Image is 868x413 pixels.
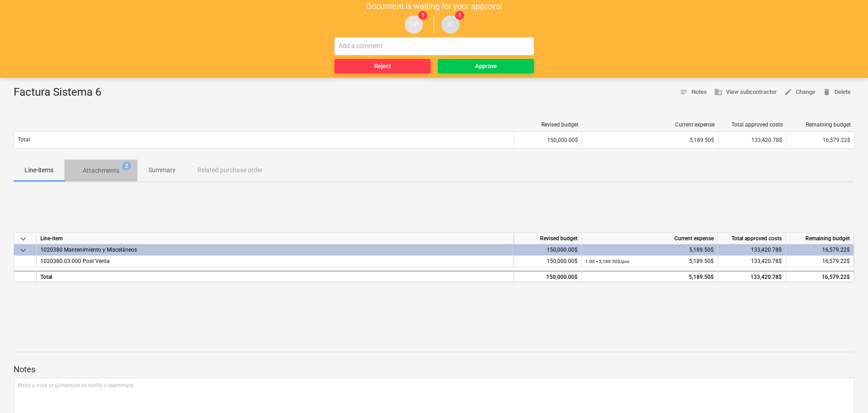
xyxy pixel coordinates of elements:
input: Add a comment [334,37,534,55]
div: 1020380 Mantenimiento y Misceláneos [40,244,510,255]
button: Change [780,85,819,99]
div: 5,189.50$ [586,137,714,143]
button: Notes [676,85,711,99]
div: Total approved costs [722,121,783,128]
span: Change [784,87,815,97]
div: Remaining budget [786,233,854,244]
span: 16,579.22$ [822,258,850,264]
div: 150,000.00$ [514,244,582,256]
span: 1 [455,11,464,20]
div: Reject [374,61,391,72]
div: 133,420.78$ [718,244,786,256]
div: 16,579.22$ [786,271,854,282]
span: keyboard_arrow_down [18,245,29,256]
span: business [714,88,722,96]
span: View subcontractor [714,87,777,97]
span: delete [823,88,831,96]
span: Delete [823,87,851,97]
span: 16,579.22$ [823,137,850,143]
span: notes [680,88,688,96]
span: JC [447,21,454,28]
div: 5,189.50$ [585,256,714,267]
p: Document is waiting for your approval [366,1,502,12]
div: 150,000.00$ [514,256,582,267]
span: 1020380.03.000 Post Venta [40,258,110,264]
div: Javier Cattan [441,15,460,34]
div: Approve [475,61,497,72]
div: 133,420.78$ [718,133,786,147]
div: Remaining budget [790,121,851,128]
p: Total [18,136,30,144]
p: Attachments [83,166,119,175]
div: Claudia Perez [405,15,423,34]
div: Line-item [37,233,514,244]
div: 133,420.78$ [718,271,786,282]
div: Revised budget [518,121,579,128]
div: 16,579.22$ [786,244,854,256]
span: edit [784,88,792,96]
button: View subcontractor [711,85,780,99]
div: 5,189.50$ [585,244,714,256]
p: Summary [148,165,176,175]
div: 150,000.00$ [514,133,582,147]
div: Total [37,271,514,282]
div: Total approved costs [718,233,786,244]
div: 5,189.50$ [585,272,714,283]
div: Current expense [586,121,715,128]
span: 2 [122,161,131,170]
div: 150,000.00$ [514,271,582,282]
div: Revised budget [514,233,582,244]
span: 133,420.78$ [751,258,782,264]
button: Delete [819,85,854,99]
p: Notes [14,364,854,375]
small: 1.00 × 5,189.50$ / pcs [585,259,629,264]
div: Current expense [582,233,718,244]
button: Approve [438,59,534,73]
span: 1 [418,11,427,20]
p: Line-items [25,165,54,175]
iframe: Chat Widget [823,369,868,413]
span: Notes [680,87,707,97]
div: Factura Sistema 6 [14,85,108,100]
span: CP [410,21,418,28]
button: Reject [334,59,431,73]
span: keyboard_arrow_down [18,233,29,244]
